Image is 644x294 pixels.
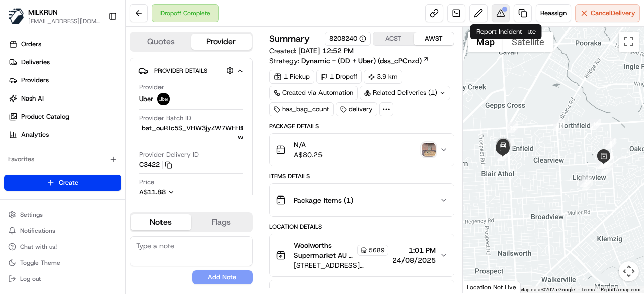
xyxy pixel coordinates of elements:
[21,76,49,85] span: Providers
[329,34,366,43] div: 8208240
[596,158,607,169] div: 4
[465,280,499,293] img: Google
[294,150,323,160] span: A$80.25
[4,151,121,167] div: Favorites
[294,240,355,260] span: Woolworths Supermarket AU - Northgate Store Manager
[4,109,125,125] a: Product Catalog
[598,158,609,169] div: 5
[4,272,121,286] button: Log out
[468,32,503,52] button: Show street map
[269,46,354,56] span: Created:
[619,261,639,281] button: Map camera controls
[373,32,414,45] button: ACST
[270,234,454,276] button: Woolworths Supermarket AU - Northgate Store Manager5689[STREET_ADDRESS][PERSON_NAME]1:01 PM24/08/...
[463,281,521,293] div: Location Not Live
[20,227,55,235] span: Notifications
[360,86,450,100] div: Related Deliveries (1)
[590,119,601,130] div: 10
[139,114,191,123] span: Provider Batch ID
[28,7,58,17] button: MILKRUN
[392,255,436,265] span: 24/08/2025
[28,17,100,25] button: [EMAIL_ADDRESS][DOMAIN_NAME]
[4,208,121,222] button: Settings
[575,4,640,22] button: CancelDelivery
[21,112,69,121] span: Product Catalog
[21,58,50,67] span: Deliveries
[20,259,60,267] span: Toggle Theme
[392,245,436,255] span: 1:01 PM
[270,134,454,166] button: N/AA$80.25photo_proof_of_delivery image
[4,36,125,52] a: Orders
[131,34,191,50] button: Quotes
[336,102,377,116] div: delivery
[191,34,252,50] button: Provider
[269,86,358,100] a: Created via Automation
[4,90,125,107] a: Nash AI
[503,139,514,150] div: 13
[269,172,454,180] div: Items Details
[4,240,121,254] button: Chat with us!
[139,124,243,142] span: bat_ouRTc5S_VHW3jyZW7WFFBw
[582,179,593,190] div: 1
[21,94,44,103] span: Nash AI
[414,32,454,45] button: AWST
[269,70,314,84] div: 1 Pickup
[139,150,199,159] span: Provider Delivery ID
[139,94,153,104] span: Uber
[602,152,613,163] div: 8
[520,287,575,292] span: Map data ©2025 Google
[20,243,57,251] span: Chat with us!
[139,188,166,197] span: A$11.88
[4,72,125,88] a: Providers
[4,256,121,270] button: Toggle Theme
[591,9,635,18] span: Cancel Delivery
[270,184,454,216] button: Package Items (1)
[8,8,24,24] img: MILKRUN
[131,214,191,230] button: Notes
[422,143,436,157] img: photo_proof_of_delivery image
[269,102,334,116] div: has_bag_count
[619,32,639,52] button: Toggle fullscreen view
[4,54,125,70] a: Deliveries
[4,127,125,143] a: Analytics
[301,56,422,66] span: Dynamic - (DD + Uber) (dss_cPCnzd)
[139,178,154,187] span: Price
[316,70,362,84] div: 1 Dropoff
[369,246,385,254] span: 5689
[59,178,78,187] span: Create
[157,93,170,105] img: uber-new-logo.jpeg
[20,275,41,283] span: Log out
[21,130,49,139] span: Analytics
[191,214,252,230] button: Flags
[581,287,595,292] a: Terms (opens in new tab)
[364,70,403,84] div: 3.9 km
[301,56,429,66] a: Dynamic - (DD + Uber) (dss_cPCnzd)
[269,122,454,130] div: Package Details
[269,223,454,231] div: Location Details
[298,46,354,55] span: [DATE] 12:52 PM
[294,195,353,205] span: Package Items ( 1 )
[269,56,429,66] div: Strategy:
[601,287,641,292] a: Report a map error
[294,260,388,270] span: [STREET_ADDRESS][PERSON_NAME]
[605,138,616,149] div: 9
[502,24,542,39] div: Duplicate
[603,157,614,168] div: 6
[154,67,207,75] span: Provider Details
[139,83,164,92] span: Provider
[138,62,244,79] button: Provider Details
[4,4,104,28] button: MILKRUNMILKRUN[EMAIL_ADDRESS][DOMAIN_NAME]
[540,9,567,18] span: Reassign
[139,160,172,169] button: C3422
[294,140,323,150] span: N/A
[497,150,508,161] div: 14
[470,24,528,39] div: Report Incident
[21,40,41,49] span: Orders
[20,211,43,219] span: Settings
[4,175,121,191] button: Create
[139,188,228,197] button: A$11.88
